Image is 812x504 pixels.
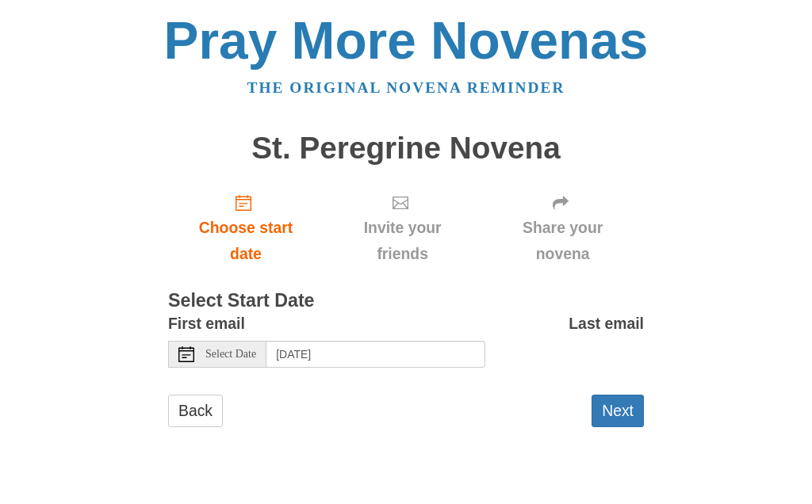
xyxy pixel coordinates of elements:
a: The original novena reminder [247,79,565,96]
a: Pray More Novenas [164,11,649,70]
h3: Select Start Date [168,291,644,311]
span: Invite your friends [339,215,465,267]
a: Choose start date [168,181,324,275]
span: Select Date [205,349,256,360]
div: Click "Next" to confirm your start date first. [324,181,481,275]
span: Share your novena [497,215,628,267]
h1: St. Peregrine Novena [168,132,644,166]
button: Next [592,395,644,427]
label: Last email [569,311,644,337]
a: Back [168,395,223,427]
label: First email [168,311,245,337]
div: Click "Next" to confirm your start date first. [481,181,644,275]
span: Choose start date [184,215,308,267]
